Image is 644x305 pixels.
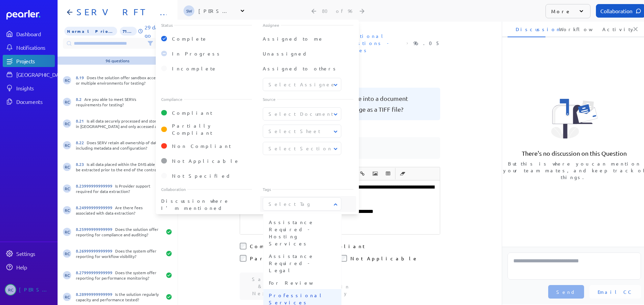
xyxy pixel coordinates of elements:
[556,288,576,295] span: Send
[63,141,71,149] span: Robert Craig
[357,168,368,179] button: Insert link
[76,248,115,254] span: 8.26999999999999
[76,75,87,80] span: 8.19
[63,119,71,128] span: Robert Craig
[16,30,54,37] div: Dashboard
[5,284,16,296] span: Robert Craig
[161,22,173,28] span: Status
[161,198,230,211] span: Discussion where I'm mentioned
[63,163,71,171] span: Robert Craig
[16,58,54,64] div: Projects
[397,168,408,179] button: Clear Formatting
[3,55,55,67] a: Projects
[16,71,67,78] div: [GEOGRAPHIC_DATA]
[76,226,115,232] span: 8.25999999999999
[198,7,232,14] div: [PERSON_NAME]
[3,95,55,108] a: Documents
[322,8,355,14] div: 80 of 96
[76,248,162,259] div: Does the system offer reporting for workflow visibility?
[16,98,54,105] div: Documents
[522,149,627,157] p: There's no discussion on this Question
[3,261,55,273] a: Help
[76,161,87,167] span: 8.23
[76,270,115,275] span: 8.27999999999999
[396,168,409,179] span: Clear Formatting
[63,184,71,193] span: Robert Craig
[145,23,172,39] p: 29 days to go
[263,81,342,88] button: Select Assignee
[172,143,231,149] span: Non Compliant
[76,75,162,86] div: Does the solution offer sandbox access or multiple environments for testing?
[263,50,308,57] span: Unassigned
[263,110,342,117] button: Select Document
[263,145,342,152] button: Select Section
[63,76,71,84] span: Robert Craig
[63,98,71,106] span: Robert Craig
[263,96,276,102] span: Source
[594,21,632,37] li: Activity
[350,255,418,262] label: Not Applicable
[250,255,335,262] label: Partially Compliant
[76,183,115,189] span: 8.23999999999999
[382,168,394,179] button: Insert table
[63,228,71,236] span: Robert Craig
[76,205,162,216] div: Are there fees associated with data extraction?
[3,247,55,260] a: Settings
[76,205,115,210] span: 8.24999999999999
[411,37,443,49] span: Reference Number: 9b.05
[369,168,381,179] span: Insert Image
[3,281,55,298] a: RC[PERSON_NAME]
[3,68,55,81] a: [GEOGRAPHIC_DATA]
[76,226,162,237] div: Does the solution offer reporting for compliance and auditing?
[172,123,213,136] span: Partially Compliant
[76,118,87,124] span: 8.21
[76,291,162,302] div: Is the solution regularly capacity and performance tested?
[3,28,55,40] a: Dashboard
[250,243,290,249] label: Compliant
[63,293,71,301] span: Robert Craig
[76,96,162,107] div: Are you able to meet SERVs requirements for testing?
[63,271,71,279] span: Robert Craig
[16,264,54,270] div: Help
[344,30,404,57] span: Section: Functional Questions - Futures
[161,96,183,102] span: Compliance
[551,21,589,37] li: Workflow
[172,110,212,116] span: Compliant
[172,158,240,164] span: Not Applicable
[19,284,53,296] div: [PERSON_NAME]
[263,200,342,208] button: Select Tag
[76,291,115,297] span: 8.28999999999999
[16,250,54,257] div: Settings
[161,187,186,192] span: Collaboration
[263,36,324,42] span: Assigned to me
[3,82,55,94] a: Insights
[16,44,54,51] div: Notifications
[76,161,162,172] div: Is all data placed within the DMS able to be extracted prior to the end of the contract and at an...
[263,128,342,135] button: Select Sheet
[172,173,231,179] span: Not Specified
[76,140,87,145] span: 8.22
[76,118,162,129] div: Is all data securely processed and stored in [GEOGRAPHIC_DATA] and only accessed and accessible f...
[3,41,55,53] a: Notifications
[172,36,208,42] span: Complete
[76,183,162,194] div: Is Provider support required for data extraction?
[548,285,584,299] button: Send
[76,96,84,102] span: 8.2
[598,288,633,295] span: Email CC
[263,22,279,28] span: Assignee
[172,65,217,71] span: Incomplete
[263,187,271,192] span: Tags
[369,168,381,179] button: Insert Image
[63,249,71,258] span: Robert Craig
[356,168,368,179] span: Insert link
[76,140,162,151] div: Does SERV retain all ownership of data, including metadata and configuration?
[184,5,194,16] span: Steve Whittington
[120,27,137,36] span: 71% of Questions Completed
[382,168,394,179] span: Insert table
[172,50,222,57] span: In Progress
[16,85,54,91] div: Insights
[76,270,162,281] div: Does the system offer reporting for performance monitoring?
[263,65,338,71] span: Assigned to others
[64,27,117,36] span: Priority
[589,285,641,299] button: Email CC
